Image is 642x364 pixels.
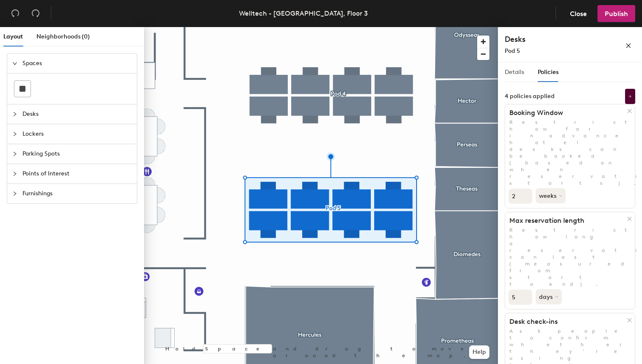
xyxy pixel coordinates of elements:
[536,188,566,203] button: weeks
[11,9,19,17] span: undo
[598,5,635,22] button: Publish
[22,54,132,73] span: Spaces
[12,151,17,156] span: collapsed
[538,68,559,76] span: Policies
[563,5,594,22] button: Close
[505,109,627,117] h1: Booking Window
[505,317,627,326] h1: Desk check-ins
[27,5,44,22] button: Redo (⌘ + ⇧ + Z)
[22,104,132,124] span: Desks
[12,131,17,137] span: collapsed
[3,33,23,40] span: Layout
[505,93,555,100] div: 4 policies applied
[12,112,17,117] span: collapsed
[505,47,520,55] span: Pod 5
[536,289,562,304] button: days
[12,171,17,176] span: collapsed
[605,10,628,18] span: Publish
[625,43,631,49] span: close
[22,144,132,164] span: Parking Spots
[239,8,368,19] div: Welltech - [GEOGRAPHIC_DATA], Floor 3
[570,10,587,18] span: Close
[505,119,635,186] p: Restrict how far in advance hotel desks can be booked (based on when reservation starts).
[505,216,627,225] h1: Max reservation length
[7,5,24,22] button: Undo (⌘ + Z)
[22,184,132,203] span: Furnishings
[505,34,598,45] h4: Desks
[469,345,489,359] button: Help
[505,227,635,287] p: Restrict how long a reservation can last (measured from start to end).
[36,33,90,40] span: Neighborhoods (0)
[12,61,17,66] span: expanded
[505,68,524,76] span: Details
[22,124,132,144] span: Lockers
[12,191,17,196] span: collapsed
[22,164,132,183] span: Points of Interest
